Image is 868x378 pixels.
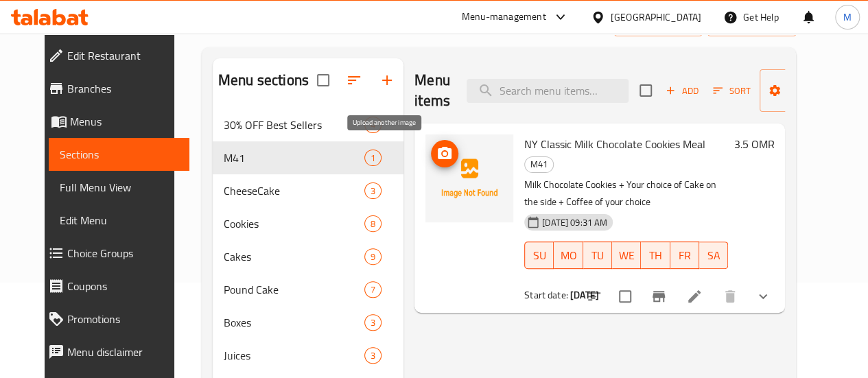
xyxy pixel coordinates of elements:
a: Choice Groups [37,237,189,270]
span: Choice Groups [67,245,178,261]
span: Coupons [67,278,178,294]
span: Cookies [224,215,364,232]
a: Menu disclaimer [37,335,189,368]
span: 1 [365,152,381,165]
span: 7 [365,283,381,296]
button: delete [714,280,747,313]
span: TU [589,246,607,265]
span: SA [705,246,723,265]
div: items [364,347,382,364]
div: Cookies8 [213,207,403,240]
div: Boxes3 [213,306,403,339]
span: CheeseCake [224,182,364,199]
span: 3 [365,316,381,329]
span: Branches [67,80,178,97]
span: Select to update [611,282,640,311]
span: 8 [365,217,381,231]
a: Edit Restaurant [37,39,189,72]
button: TU [583,241,612,269]
div: [GEOGRAPHIC_DATA] [611,10,701,25]
a: Edit Menu [49,204,189,237]
img: NY Classic Milk Chocolate Cookies Meal [425,134,513,222]
div: items [364,150,382,166]
svg: Show Choices [755,288,771,305]
span: Menus [70,113,178,130]
a: Branches [37,72,189,105]
span: 3 [365,185,381,198]
span: Sort items [704,80,760,102]
button: Sort [709,80,754,102]
a: Sections [49,138,189,171]
div: M411 [213,141,403,174]
button: MO [554,241,583,269]
span: Add [664,83,701,99]
button: Branch-specific-item [642,280,675,313]
span: 3 [365,349,381,362]
span: Cakes [224,248,364,265]
span: Promotions [67,311,178,327]
button: upload picture [431,140,458,167]
h2: Menu items [414,70,450,111]
input: search [467,79,629,103]
div: items [364,117,382,133]
div: items [364,314,382,331]
a: Menus [37,105,189,138]
span: Edit Restaurant [67,47,178,64]
span: FR [676,246,694,265]
span: MO [559,246,577,265]
button: show more [747,280,779,313]
button: Add section [371,64,403,97]
h2: Menu sections [218,70,309,91]
span: Full Menu View [60,179,178,196]
button: TH [641,241,670,269]
span: 9 [365,250,381,263]
span: Select section [631,76,660,105]
span: Pound Cake [224,281,364,298]
div: items [364,281,382,298]
span: [DATE] 09:31 AM [537,216,613,229]
b: [DATE] [570,286,599,304]
span: Add item [660,80,704,102]
span: Start date: [524,286,568,304]
a: Full Menu View [49,171,189,204]
span: M41 [224,150,364,166]
span: Edit Menu [60,212,178,228]
div: items [364,182,382,199]
span: M [843,10,852,25]
span: Sort [713,83,751,99]
span: Menu disclaimer [67,344,178,360]
span: Sections [60,146,178,163]
p: Milk Chocolate Cookies + Your choice of Cake on the side + Coffee of your choice [524,176,728,211]
span: SU [530,246,548,265]
span: NY Classic Milk Chocolate Cookies Meal [524,134,705,154]
div: Menu-management [462,9,546,25]
span: Juices [224,347,364,364]
span: Manage items [771,73,841,108]
button: SU [524,241,554,269]
span: M41 [525,156,553,172]
span: TH [646,246,664,265]
button: FR [670,241,699,269]
span: Select all sections [309,66,338,95]
div: M41 [524,156,554,173]
span: 30% OFF Best Sellers [224,117,364,133]
h6: 3.5 OMR [734,134,774,154]
span: WE [618,246,635,265]
span: Boxes [224,314,364,331]
div: items [364,248,382,265]
button: sort-choices [578,280,611,313]
div: Cakes9 [213,240,403,273]
button: Manage items [760,69,852,112]
div: 30% OFF Best Sellers4 [213,108,403,141]
div: CheeseCake3 [213,174,403,207]
a: Coupons [37,270,189,303]
span: Sort sections [338,64,371,97]
a: Promotions [37,303,189,335]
